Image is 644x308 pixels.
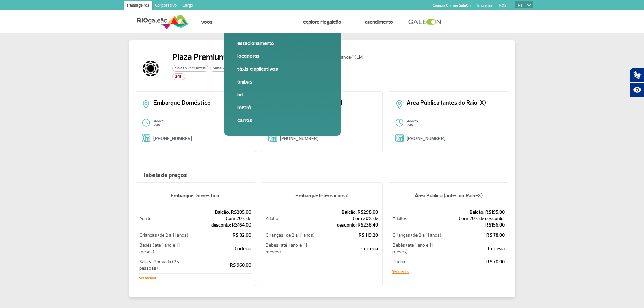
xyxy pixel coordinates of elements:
[392,232,443,238] p: Crianças (de 2 a 11 anos)
[392,259,443,265] p: Ducha
[135,52,167,85] img: plaza-vip-logo.png
[191,262,252,268] p: R$ 960,00
[153,119,164,123] strong: Aberto
[172,73,185,80] span: 24H
[444,232,505,238] p: R$ 78,00
[266,232,315,238] p: Crianças (de 2 a 11 anos)
[237,91,328,98] a: BRT
[280,136,318,141] a: [PHONE_NUMBER]
[407,136,445,141] a: [PHONE_NUMBER]
[630,68,644,97] div: Plugin de acessibilidade da Hand Talk.
[316,245,378,252] p: Cortesia
[444,209,505,215] p: Balcão: R$195,00
[237,52,328,60] a: Locadoras
[444,259,505,265] p: R$ 70,00
[265,187,378,205] h5: Embarque Internacional
[392,270,409,274] button: Ver menos
[139,232,190,238] p: Crianças (de 2 a 11 anos)
[237,117,328,124] a: Carros
[316,209,378,215] p: Balcão: R$298,00
[630,82,644,97] button: Abrir recursos assistivos.
[433,3,471,8] a: Compra On-line GaleOn
[153,123,249,127] p: 24h
[191,232,252,238] p: R$ 82,00
[139,276,156,280] button: Ver menos
[172,52,254,62] h2: Plaza Premium Lounge
[365,19,393,25] a: Atendimento
[303,19,341,25] a: Explore RIOgaleão
[191,209,252,215] p: Balcão: R$205,00
[237,40,328,47] a: Estacionamento
[124,1,152,11] a: Passageiros
[392,215,443,222] p: Adultos
[135,172,510,179] h4: Tabela de preços
[210,65,231,72] span: Salas VIP
[152,1,180,11] a: Corporativo
[499,3,507,8] a: RQS
[191,215,252,228] p: Com 20% de desconto: R$164,00
[407,123,502,127] p: 24h
[236,19,279,25] a: Como chegar e sair
[630,68,644,82] button: Abrir tradutor de língua de sinais.
[392,187,505,205] h5: Área Pública (antes do Raio-X)
[180,1,196,11] a: Cargo
[153,136,192,141] a: [PHONE_NUMBER]
[139,187,252,205] h5: Embarque Doméstico
[237,65,328,73] a: Táxis e aplicativos
[444,215,505,228] p: Com 20% de desconto: R$156,00
[407,119,418,123] strong: Aberto
[266,242,315,255] p: Bebês (até 1 ano e 11 meses)
[407,100,502,106] p: Área Pública (antes do Raio-X)
[266,215,315,222] p: Adulto
[153,100,249,106] p: Embarque Doméstico
[444,245,505,252] p: Cortesia
[139,259,190,271] p: Sala VIP privada (25 pessoas)
[172,65,208,72] span: Salas VIP e Hotéis
[237,104,328,111] a: Metrô
[316,232,378,238] p: R$ 119,20
[201,19,213,25] a: Voos
[191,245,252,252] p: Cortesia
[139,242,190,255] p: Bebês (até 1 ano e 11 meses)
[316,215,378,228] p: Com 20% de desconto: R$238,40
[477,3,493,8] a: Imprensa
[392,242,443,255] p: Bebês (até 1 ano e 11 meses)
[139,215,190,222] p: Adulto
[237,78,328,86] a: Ônibus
